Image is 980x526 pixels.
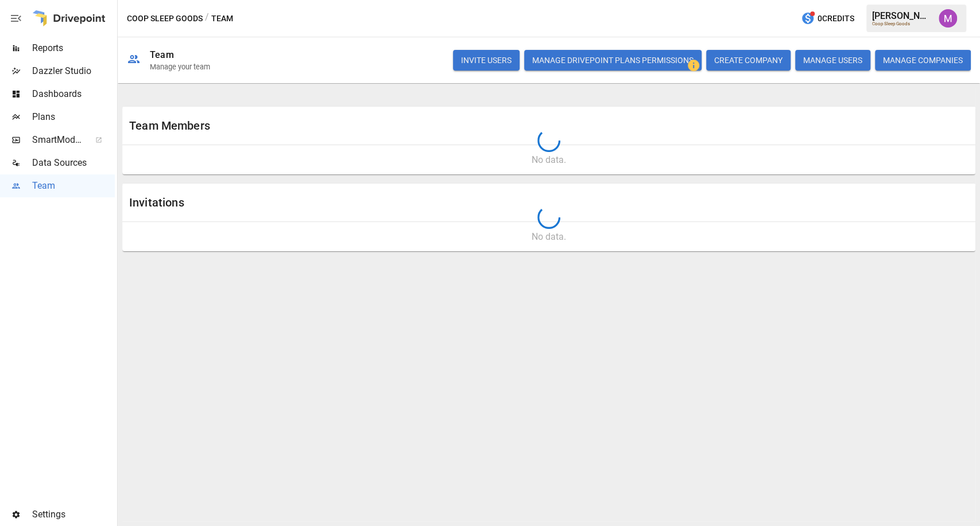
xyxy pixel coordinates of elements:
[32,64,115,78] span: Dazzler Studio
[32,110,115,124] span: Plans
[127,11,203,26] button: Coop Sleep Goods
[32,156,115,170] span: Data Sources
[818,11,854,26] span: 0 Credits
[872,21,932,26] div: Coop Sleep Goods
[32,133,83,147] span: SmartModel
[875,50,971,71] button: MANAGE COMPANIES
[150,49,174,60] div: Team
[32,179,115,193] span: Team
[872,10,932,21] div: [PERSON_NAME]
[932,2,964,34] button: Umer Muhammed
[150,63,210,71] div: Manage your team
[796,8,859,29] button: 0Credits
[82,131,90,146] span: ™
[32,87,115,101] span: Dashboards
[205,11,209,26] div: /
[32,41,115,55] span: Reports
[32,508,115,521] span: Settings
[453,50,520,71] button: INVITE USERS
[524,50,702,71] button: Manage Drivepoint Plans Permissions
[795,50,870,71] button: MANAGE USERS
[939,9,957,28] img: Umer Muhammed
[706,50,791,71] button: CREATE COMPANY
